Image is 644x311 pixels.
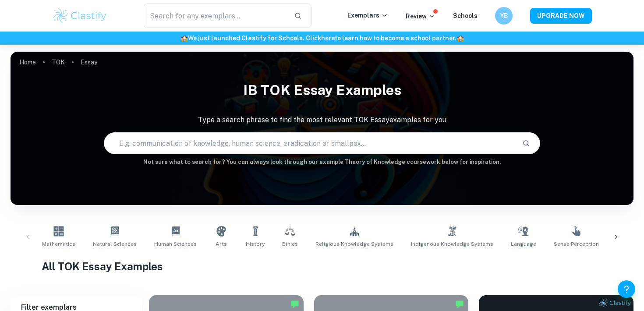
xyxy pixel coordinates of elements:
[347,11,388,20] p: Exemplars
[11,158,633,166] h6: Not sure what to search for? You can always look through our example Theory of Knowledge coursewo...
[495,7,513,25] button: YB
[618,280,635,298] button: Help and Feedback
[315,240,393,248] span: Religious Knowledge Systems
[42,240,75,248] span: Mathematics
[321,35,335,42] a: here
[499,11,509,21] h6: YB
[81,57,97,67] p: Essay
[456,35,464,42] span: 🏫
[453,12,478,19] a: Schools
[93,240,137,248] span: Natural Sciences
[530,8,592,24] button: UPGRADE NOW
[2,33,642,43] h6: We just launched Clastify for Schools. Click to learn how to become a school partner.
[216,240,227,248] span: Arts
[52,7,108,25] img: Clastify logo
[511,240,536,248] span: Language
[455,300,464,308] img: Marked
[246,240,265,248] span: History
[19,56,36,68] a: Home
[519,136,534,151] button: Search
[104,131,515,155] input: E.g. communication of knowledge, human science, eradication of smallpox...
[554,240,599,248] span: Sense Perception
[290,300,299,308] img: Marked
[406,11,435,21] p: Review
[154,240,197,248] span: Human Sciences
[42,258,602,274] h1: All TOK Essay Examples
[282,240,298,248] span: Ethics
[11,115,633,125] p: Type a search phrase to find the most relevant TOK Essay examples for you
[52,56,65,68] a: TOK
[11,76,633,104] h1: IB TOK Essay examples
[144,4,287,28] input: Search for any exemplars...
[411,240,493,248] span: Indigenous Knowledge Systems
[180,35,188,42] span: 🏫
